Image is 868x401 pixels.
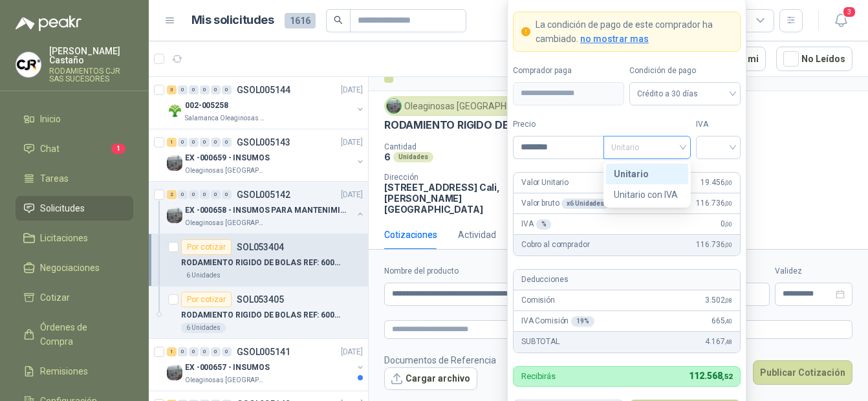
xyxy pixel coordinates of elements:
[724,318,732,325] span: ,40
[637,84,733,103] span: Crédito a 30 días
[384,96,622,116] div: Oleaginosas [GEOGRAPHIC_DATA][PERSON_NAME]
[40,201,85,215] span: Solicitudes
[722,373,732,381] span: ,52
[16,52,41,77] img: Company Logo
[185,204,346,217] p: EX -000658 - INSUMOS PARA MANTENIMIENTO MECANICO
[384,118,617,132] p: RODAMIENTO RIGIDO DE BOLAS REF: 6007 C3
[696,118,741,131] label: IVA
[606,184,688,205] div: Unitario con IVA
[571,316,594,327] div: 19 %
[776,47,852,71] button: No Leídos
[724,241,732,248] span: ,00
[189,190,199,199] div: 0
[211,85,221,94] div: 0
[16,255,133,280] a: Negociaciones
[384,265,589,277] label: Nombre del producto
[724,200,732,207] span: ,00
[536,219,552,230] div: %
[211,347,221,356] div: 0
[521,315,594,327] p: IVA Comisión
[384,182,521,215] p: [STREET_ADDRESS] Cali , [PERSON_NAME][GEOGRAPHIC_DATA]
[341,136,363,149] p: [DATE]
[185,362,270,374] p: EX -000657 - INSUMOS
[181,292,232,307] div: Por cotizar
[167,187,365,228] a: 2 0 0 0 0 0 GSOL005142[DATE] Company LogoEX -000658 - INSUMOS PARA MANTENIMIENTO MECANICOOleagino...
[711,315,732,327] span: 665
[40,364,88,378] span: Remisiones
[40,261,100,275] span: Negociaciones
[167,344,365,385] a: 1 0 0 0 0 0 GSOL005141[DATE] Company LogoEX -000657 - INSUMOSOleaginosas [GEOGRAPHIC_DATA][PERSON...
[181,257,342,269] p: RODAMIENTO RIGIDO DE BOLAS REF: 6007 C3
[689,371,732,381] span: 112.568
[393,152,433,162] div: Unidades
[614,167,680,181] div: Unitario
[16,315,133,354] a: Órdenes de Compra
[384,228,437,242] div: Cotizaciones
[237,243,284,252] p: SOL053404
[178,138,188,147] div: 0
[111,144,125,154] span: 1
[237,295,284,304] p: SOL053405
[513,65,624,77] label: Comprador paga
[237,347,290,356] p: GSOL005141
[200,190,210,199] div: 0
[16,166,133,191] a: Tareas
[16,359,133,384] a: Remisiones
[521,336,559,348] p: SUBTOTAL
[16,285,133,310] a: Cotizar
[211,138,221,147] div: 0
[185,166,266,176] p: Oleaginosas [GEOGRAPHIC_DATA][PERSON_NAME]
[167,155,182,171] img: Company Logo
[185,113,266,124] p: Salamanca Oleaginosas SAS
[40,142,60,156] span: Chat
[40,112,61,126] span: Inicio
[222,190,232,199] div: 0
[384,151,391,162] p: 6
[341,346,363,358] p: [DATE]
[724,297,732,304] span: ,08
[49,47,133,65] p: [PERSON_NAME] Castaño
[167,135,365,176] a: 1 0 0 0 0 0 GSOL005143[DATE] Company LogoEX -000659 - INSUMOSOleaginosas [GEOGRAPHIC_DATA][PERSON...
[16,226,133,250] a: Licitaciones
[387,99,401,113] img: Company Logo
[700,177,732,189] span: 19.456
[334,16,343,25] span: search
[200,347,210,356] div: 0
[189,347,199,356] div: 0
[185,375,266,385] p: Oleaginosas [GEOGRAPHIC_DATA][PERSON_NAME]
[222,138,232,147] div: 0
[178,190,188,199] div: 0
[222,85,232,94] div: 0
[521,197,609,210] p: Valor bruto
[384,353,496,367] p: Documentos de Referencia
[16,196,133,221] a: Solicitudes
[521,177,569,189] p: Valor Unitario
[181,239,232,255] div: Por cotizar
[167,365,182,380] img: Company Logo
[185,218,266,228] p: Oleaginosas [GEOGRAPHIC_DATA][PERSON_NAME]
[341,84,363,96] p: [DATE]
[16,16,81,31] img: Logo peakr
[167,208,182,223] img: Company Logo
[149,287,368,339] a: Por cotizarSOL053405RODAMIENTO RIGIDO DE BOLAS REF: 6008 C36 Unidades
[341,189,363,201] p: [DATE]
[580,34,649,44] span: no mostrar mas
[724,179,732,186] span: ,00
[200,85,210,94] div: 0
[536,17,732,46] p: La condición de pago de este comprador ha cambiado.
[614,188,680,202] div: Unitario con IVA
[521,372,556,380] p: Recibirás
[285,13,316,28] span: 1616
[237,138,290,147] p: GSOL005143
[705,294,732,307] span: 3.502
[189,138,199,147] div: 0
[167,190,177,199] div: 2
[753,360,852,385] button: Publicar Cotización
[191,11,274,30] h1: Mis solicitudes
[721,218,732,230] span: 0
[724,221,732,228] span: ,00
[178,347,188,356] div: 0
[167,347,177,356] div: 1
[521,218,551,230] p: IVA
[40,171,69,186] span: Tareas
